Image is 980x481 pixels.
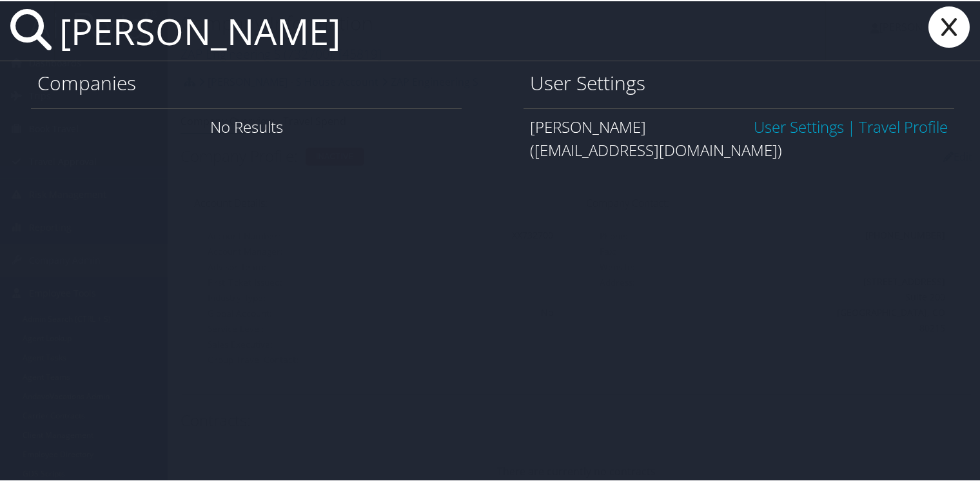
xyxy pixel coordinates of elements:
[37,68,455,95] h1: Companies
[530,137,948,161] div: ([EMAIL_ADDRESS][DOMAIN_NAME])
[844,115,859,136] span: |
[859,115,948,136] a: View OBT Profile
[530,68,948,95] h1: User Settings
[754,115,844,136] a: User Settings
[31,107,462,144] div: No Results
[530,115,646,136] span: [PERSON_NAME]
